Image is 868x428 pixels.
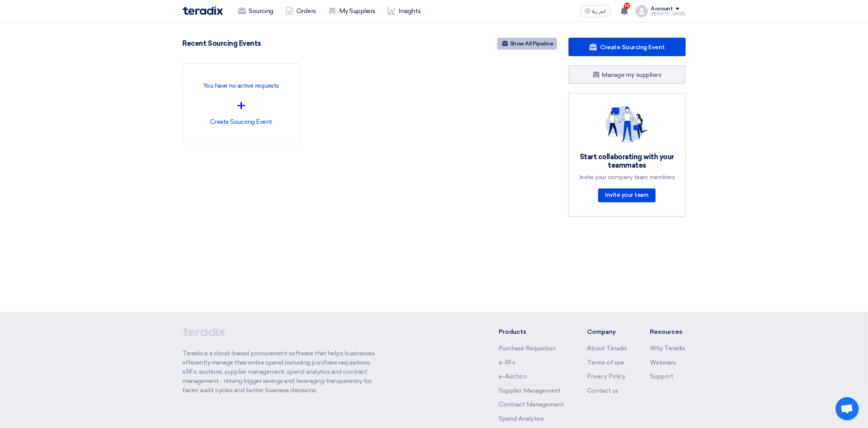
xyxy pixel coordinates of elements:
a: Show All Pipeline [497,38,557,50]
div: + [189,94,293,117]
a: Manage my suppliers [569,65,686,84]
div: Start collaborating with your teammates [578,153,676,170]
span: Create Sourcing Event [600,43,664,51]
img: invite_your_team.svg [606,106,649,143]
a: Why Teradix [650,345,686,352]
a: e-RFx [499,359,515,366]
a: Spend Analytics [499,415,544,422]
span: 10 [624,3,630,9]
p: Teradix is a cloud-based procurement software that helps businesses efficiently manage their enti... [183,349,384,395]
a: Support [650,373,674,380]
a: Supplier Management [499,387,561,394]
li: Resources [650,327,686,336]
a: Sourcing [232,3,279,20]
p: You have no active requests [189,81,293,90]
span: العربية [592,9,606,14]
a: My Suppliers [322,3,382,20]
a: Orders [279,3,322,20]
button: العربية [580,5,611,17]
h4: Recent Sourcing Events [183,39,261,48]
img: Teradix logo [183,6,223,15]
div: Account [651,6,673,12]
div: Create Soucring Event [189,70,293,138]
li: Products [499,327,564,336]
a: About Teradix [587,345,627,352]
a: Insights [382,3,427,20]
a: Webinars [650,359,676,366]
a: Invite your team [598,188,655,202]
a: Terms of use [587,359,624,366]
a: Purchase Requisition [499,345,556,352]
div: Invite your company team members [578,174,676,181]
a: Privacy Policy [587,373,626,380]
a: Contract Management [499,401,564,408]
a: e-Auction [499,373,527,380]
li: Company [587,327,627,336]
img: profile_test.png [636,5,648,17]
div: [PERSON_NAME] [651,12,686,16]
a: Contact us [587,387,618,394]
a: Open chat [836,397,859,420]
